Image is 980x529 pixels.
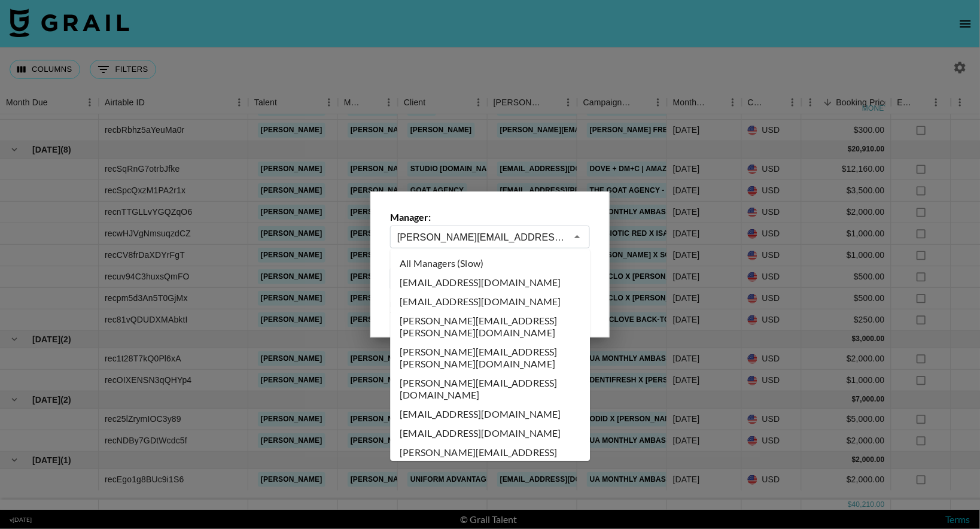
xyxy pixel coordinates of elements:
li: [EMAIL_ADDRESS][DOMAIN_NAME] [391,293,591,312]
li: [EMAIL_ADDRESS][DOMAIN_NAME] [391,424,591,443]
li: [PERSON_NAME][EMAIL_ADDRESS][DOMAIN_NAME] [391,443,591,475]
label: Manager: [390,211,590,223]
li: [EMAIL_ADDRESS][DOMAIN_NAME] [391,405,591,424]
button: Close [569,229,586,245]
li: [PERSON_NAME][EMAIL_ADDRESS][DOMAIN_NAME] [391,374,591,405]
li: [PERSON_NAME][EMAIL_ADDRESS][PERSON_NAME][DOMAIN_NAME] [391,343,591,374]
li: [PERSON_NAME][EMAIL_ADDRESS][PERSON_NAME][DOMAIN_NAME] [391,312,591,343]
li: All Managers (Slow) [391,254,591,273]
li: [EMAIL_ADDRESS][DOMAIN_NAME] [391,273,591,293]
